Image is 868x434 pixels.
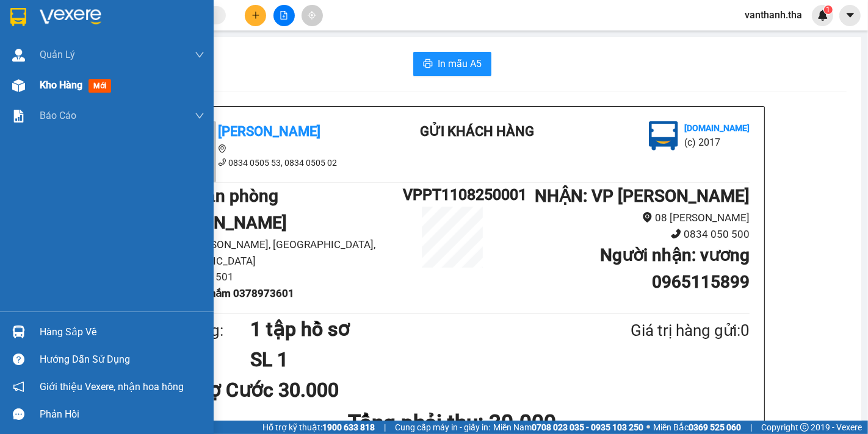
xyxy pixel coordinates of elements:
[653,421,741,434] span: Miền Bắc
[13,354,24,365] span: question-circle
[532,422,643,432] strong: 0708 023 035 - 0935 103 250
[824,5,833,14] sup: 1
[262,421,375,434] span: Hỗ trợ kỹ thuật:
[218,144,226,153] span: environment
[132,15,162,44] img: logo.jpg
[302,5,323,26] button: aim
[735,7,812,23] span: vanthanh.tha
[384,421,386,434] span: |
[12,325,25,338] img: warehouse-icon
[155,237,403,269] li: 184 [PERSON_NAME], [GEOGRAPHIC_DATA], [GEOGRAPHIC_DATA]
[250,344,571,375] h1: SL 1
[195,50,204,60] span: down
[245,5,266,26] button: plus
[218,124,320,139] b: [PERSON_NAME]
[12,110,25,123] img: solution-icon
[403,183,502,207] h1: VPPT1108250001
[195,111,204,121] span: down
[273,5,295,26] button: file-add
[155,186,287,233] b: GỬI : Văn phòng [PERSON_NAME]
[103,46,168,56] b: [DOMAIN_NAME]
[322,422,375,432] strong: 1900 633 818
[218,158,226,166] span: phone
[40,379,184,394] span: Giới thiệu Vexere, nhận hoa hồng
[40,79,82,91] span: Kho hàng
[40,405,204,424] div: Phản hồi
[600,245,750,292] b: Người nhận : vương 0965115899
[750,421,752,434] span: |
[395,421,490,434] span: Cung cấp máy in - giấy in:
[800,423,809,432] span: copyright
[502,226,750,243] li: 0834 050 500
[438,56,482,71] span: In mẫu A5
[40,108,76,123] span: Báo cáo
[155,156,375,169] li: 0834 0505 53, 0834 0505 02
[642,212,653,222] span: environment
[671,229,681,239] span: phone
[12,49,25,62] img: warehouse-icon
[40,350,204,369] div: Hướng dẫn sử dụng
[826,5,830,14] span: 1
[155,375,351,405] div: Còn Nợ Cước 30.000
[10,8,26,26] img: logo-vxr
[423,59,433,70] span: printer
[89,79,111,93] span: mới
[280,11,288,20] span: file-add
[649,121,678,151] img: logo.jpg
[155,269,403,285] li: 0834 050 501
[308,11,316,20] span: aim
[251,11,260,20] span: plus
[250,314,571,344] h1: 1 tập hồ sơ
[839,5,861,26] button: caret-down
[817,10,828,21] img: icon-new-feature
[420,124,534,139] b: Gửi khách hàng
[535,186,750,206] b: NHẬN : VP [PERSON_NAME]
[646,425,650,430] span: ⚪️
[571,318,750,343] div: Giá trị hàng gửi: 0
[103,58,168,73] li: (c) 2017
[13,381,24,393] span: notification
[689,422,741,432] strong: 0369 525 060
[15,79,69,136] b: [PERSON_NAME]
[12,79,25,92] img: warehouse-icon
[845,10,856,21] span: caret-down
[493,421,643,434] span: Miền Nam
[40,47,75,62] span: Quản Lý
[502,210,750,226] li: 08 [PERSON_NAME]
[75,18,121,75] b: Gửi khách hàng
[684,135,750,150] li: (c) 2017
[40,323,204,341] div: Hàng sắp về
[13,408,24,420] span: message
[413,52,491,76] button: printerIn mẫu A5
[684,123,750,133] b: [DOMAIN_NAME]
[155,287,294,299] b: Người gửi : thắm 0378973601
